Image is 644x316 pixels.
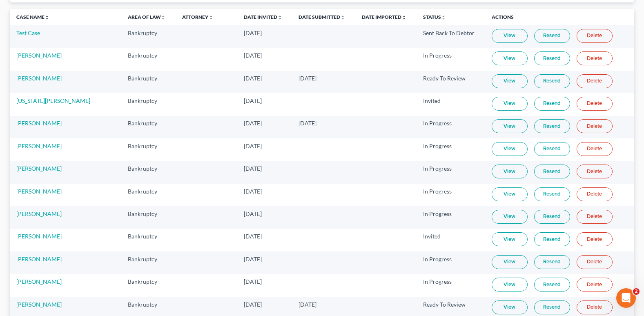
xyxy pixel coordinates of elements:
a: [PERSON_NAME] [16,165,62,172]
i: unfold_more [161,15,166,20]
a: Resend [534,74,570,88]
iframe: Intercom live chat [616,288,636,308]
a: Resend [534,255,570,269]
a: [PERSON_NAME] [16,120,62,127]
td: Bankruptcy [121,71,176,93]
td: Sent Back To Debtor [417,25,485,48]
i: unfold_more [45,15,49,20]
a: View [492,142,528,156]
a: Delete [577,142,613,156]
a: View [492,255,528,269]
a: Delete [577,232,613,246]
i: unfold_more [401,15,406,20]
a: View [492,300,528,314]
a: View [492,97,528,111]
a: Delete [577,187,613,201]
a: [PERSON_NAME] [16,188,62,195]
a: Resend [534,300,570,314]
a: [PERSON_NAME] [16,278,62,285]
td: In Progress [417,161,485,183]
td: Bankruptcy [121,184,176,206]
a: Attorneyunfold_more [182,14,213,20]
a: Resend [534,97,570,111]
td: Bankruptcy [121,161,176,183]
a: [PERSON_NAME] [16,52,62,59]
a: Delete [577,300,613,314]
td: Bankruptcy [121,116,176,138]
span: [DATE] [244,29,262,36]
a: Delete [577,29,613,43]
th: Actions [485,9,634,25]
td: Bankruptcy [121,48,176,70]
span: [DATE] [244,120,262,127]
td: Bankruptcy [121,274,176,296]
td: In Progress [417,274,485,296]
span: [DATE] [244,52,262,59]
span: [DATE] [299,301,316,308]
a: Resend [534,187,570,201]
i: unfold_more [441,15,446,20]
a: View [492,74,528,88]
a: [PERSON_NAME] [16,75,62,82]
a: [PERSON_NAME] [16,256,62,263]
a: View [492,119,528,133]
span: [DATE] [244,165,262,172]
span: [DATE] [244,256,262,263]
td: In Progress [417,251,485,274]
a: [PERSON_NAME] [16,301,62,308]
span: [DATE] [244,97,262,104]
td: In Progress [417,48,485,70]
a: View [492,278,528,292]
td: Ready To Review [417,71,485,93]
span: [DATE] [244,233,262,240]
span: [DATE] [299,120,316,127]
td: In Progress [417,206,485,229]
a: Delete [577,51,613,65]
a: Delete [577,97,613,111]
a: Delete [577,255,613,269]
td: Bankruptcy [121,229,176,251]
td: In Progress [417,184,485,206]
td: Invited [417,229,485,251]
a: Resend [534,51,570,65]
td: Bankruptcy [121,206,176,229]
a: View [492,51,528,65]
a: [US_STATE][PERSON_NAME] [16,97,90,104]
a: Statusunfold_more [423,14,446,20]
span: [DATE] [244,142,262,149]
a: Delete [577,74,613,88]
td: Bankruptcy [121,93,176,116]
a: Delete [577,165,613,178]
span: [DATE] [244,75,262,82]
a: Resend [534,232,570,246]
td: In Progress [417,116,485,138]
a: Test Case [16,29,40,36]
a: Resend [534,165,570,178]
td: Bankruptcy [121,251,176,274]
span: 2 [633,288,640,295]
td: Invited [417,93,485,116]
td: In Progress [417,138,485,161]
a: Date Invitedunfold_more [244,14,282,20]
i: unfold_more [208,15,213,20]
i: unfold_more [277,15,282,20]
span: [DATE] [244,210,262,217]
a: View [492,210,528,224]
a: Date Importedunfold_more [362,14,406,20]
a: View [492,187,528,201]
td: Bankruptcy [121,25,176,48]
span: [DATE] [244,278,262,285]
i: unfold_more [340,15,345,20]
a: Area of Lawunfold_more [128,14,166,20]
a: Case Nameunfold_more [16,14,49,20]
a: View [492,165,528,178]
span: [DATE] [244,188,262,195]
a: Resend [534,29,570,43]
a: [PERSON_NAME] [16,233,62,240]
a: Resend [534,142,570,156]
a: Date Submittedunfold_more [299,14,345,20]
span: [DATE] [299,75,316,82]
a: Delete [577,210,613,224]
a: Delete [577,278,613,292]
a: View [492,232,528,246]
